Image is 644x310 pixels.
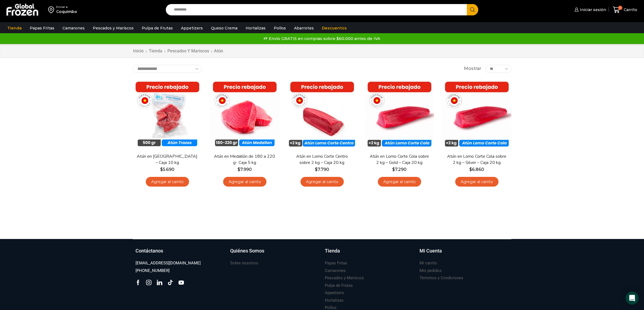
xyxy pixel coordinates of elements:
a: Agregar al carrito: “Atún en Medallón de 180 a 220 g- Caja 5 kg” [223,177,266,187]
bdi: 7.990 [237,167,252,172]
h3: Términos y Condiciones [420,275,463,281]
h3: Papas Fritas [325,260,347,266]
a: Appetizers [178,23,206,33]
span: Mostrar [464,66,481,72]
a: Tienda [325,247,414,260]
a: Quiénes Somos [230,247,319,260]
a: [PHONE_NUMBER] [136,267,170,274]
a: Inicio [133,48,144,54]
span: $ [160,167,163,172]
a: Abarrotes [291,23,316,33]
bdi: 7.790 [315,167,329,172]
h3: Hortalizas [325,298,344,303]
span: $ [392,167,395,172]
a: Pulpa de Frutas [325,282,353,289]
div: Open Intercom Messenger [626,292,639,305]
a: Mi carrito [420,260,437,267]
span: 0 [618,6,622,10]
a: Pulpa de Frutas [139,23,176,33]
a: Pescados y Mariscos [325,274,364,282]
h3: Mi carrito [420,260,437,266]
a: 0 Carrito [612,4,639,16]
a: Agregar al carrito: “Atún en Lomo Corte Cola sobre 2 kg - Silver - Caja 20 kg” [455,177,498,187]
bdi: 6.860 [469,167,484,172]
a: Tienda [5,23,24,33]
a: Iniciar sesión [573,4,606,15]
a: Appetizers [325,289,344,296]
a: Pescados y Mariscos [167,48,209,54]
select: Pedido de la tienda [133,65,202,73]
a: Descuentos [319,23,349,33]
button: Search button [467,4,478,15]
a: Papas Fritas [27,23,57,33]
span: Carrito [622,7,637,12]
a: Camarones [325,267,346,274]
a: Atún en Medallón de 180 a 220 g- Caja 5 kg [213,153,276,166]
h3: Appetizers [325,290,344,296]
a: Hortalizas [325,297,344,304]
h3: [PHONE_NUMBER] [136,268,170,274]
h3: Sobre nosotros [230,260,258,266]
a: Agregar al carrito: “Atún en Lomo Corte Centro sobre 2 kg - Caja 20 kg” [300,177,344,187]
span: $ [315,167,318,172]
a: Mi Cuenta [420,247,509,260]
a: Atún en Lomo Corte Centro sobre 2 kg – Caja 20 kg [291,153,353,166]
span: Iniciar sesión [579,7,606,12]
nav: Breadcrumb [133,48,223,54]
h3: Quiénes Somos [230,247,264,254]
a: Pollos [271,23,289,33]
h3: Camarones [325,268,346,274]
a: Atún en Lomo Corte Cola sobre 2 kg – Gold – Caja 20 kg [368,153,430,166]
span: $ [237,167,240,172]
a: Atún en Lomo Corte Cola sobre 2 kg – Silver – Caja 20 kg [445,153,508,166]
a: Queso Crema [208,23,240,33]
h3: [EMAIL_ADDRESS][DOMAIN_NAME] [136,260,201,266]
img: address-field-icon.svg [48,5,56,14]
a: [EMAIL_ADDRESS][DOMAIN_NAME] [136,260,201,267]
a: Hortalizas [243,23,268,33]
h3: Contáctanos [136,247,163,254]
h3: Mis pedidos [420,268,442,274]
a: Contáctanos [136,247,225,260]
div: Coquimbo [56,9,77,14]
a: Pescados y Mariscos [90,23,136,33]
bdi: 5.690 [160,167,174,172]
h3: Tienda [325,247,340,254]
a: Atún en [GEOGRAPHIC_DATA] – Caja 10 kg [136,153,198,166]
bdi: 7.290 [392,167,407,172]
a: Términos y Condiciones [420,274,463,282]
a: Camarones [60,23,87,33]
a: Agregar al carrito: “Atún en Lomo Corte Cola sobre 2 kg - Gold – Caja 20 kg” [378,177,421,187]
h3: Mi Cuenta [420,247,442,254]
div: Enviar a [56,5,77,9]
a: Sobre nosotros [230,260,258,267]
h3: Pulpa de Frutas [325,283,353,288]
h1: Atún [214,48,223,53]
a: Mis pedidos [420,267,442,274]
a: Papas Fritas [325,260,347,267]
a: Tienda [148,48,163,54]
span: $ [469,167,472,172]
h3: Pescados y Mariscos [325,275,364,281]
a: Agregar al carrito: “Atún en Trozos - Caja 10 kg” [146,177,189,187]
